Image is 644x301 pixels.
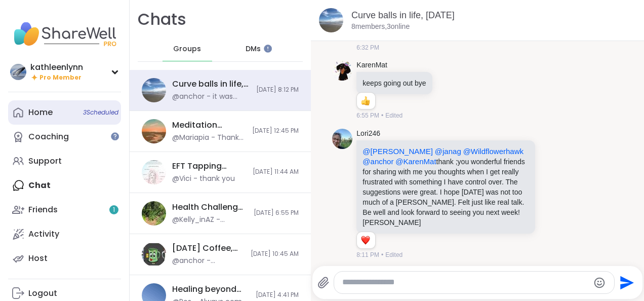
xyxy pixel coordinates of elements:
[172,202,248,213] div: Health Challenges and/or [MEDICAL_DATA], [DATE]
[356,129,380,139] a: Lori246
[142,119,166,143] img: Meditation Practice Circle, Sep 09
[142,242,166,267] img: Monday Coffee, Tea or Hot chocolate and Milk Club, Sep 08
[363,147,433,156] span: @[PERSON_NAME]
[28,204,58,215] div: Friends
[356,60,387,70] a: KarenMat
[246,44,261,54] span: DMs
[332,129,352,149] img: https://sharewell-space-live.sfo3.digitaloceanspaces.com/user-generated/5690214f-3394-4b7a-9405-4...
[28,107,53,118] div: Home
[252,127,299,135] span: [DATE] 12:45 PM
[357,232,375,248] div: Reaction list
[172,215,248,225] div: @Kelly_inAZ - Genetics, lifestyle choices (movement, posture, etc.) and bad luck all play a part
[142,160,166,184] img: EFT Tapping Tuesday Practice, Sep 09
[360,236,371,244] button: Reactions: love
[351,10,455,20] a: Curve balls in life, [DATE]
[172,133,246,143] div: @Mariapia - Thank you, [PERSON_NAME]!
[254,209,299,217] span: [DATE] 6:55 PM
[8,222,121,246] a: Activity
[172,243,245,254] div: [DATE] Coffee, Tea or Hot chocolate and Milk Club, [DATE]
[360,97,371,105] button: Reactions: like
[172,161,247,172] div: EFT Tapping [DATE] Practice, [DATE]
[10,64,26,80] img: kathleenlynn
[8,125,121,149] a: Coaching
[172,256,245,266] div: @anchor - @Lori246 love your baby
[253,168,299,176] span: [DATE] 11:44 AM
[363,78,426,88] p: keeps going out bye
[395,157,436,166] span: @KarenMat
[463,147,524,156] span: @Wildflowerhawk
[172,92,250,102] div: @anchor - it was great and validated all my feelings of missing these evening groups when i was g...
[138,8,186,31] h1: Chats
[142,78,166,102] img: Curve balls in life, Sep 09
[8,100,121,125] a: Home3Scheduled
[172,79,250,90] div: Curve balls in life, [DATE]
[251,250,299,258] span: [DATE] 10:45 AM
[30,62,83,73] div: kathleenlynn
[8,246,121,271] a: Host
[615,271,637,294] button: Send
[28,131,69,142] div: Coaching
[256,86,299,94] span: [DATE] 8:12 PM
[593,277,606,289] button: Emoji picker
[28,156,62,167] div: Support
[351,22,410,32] p: 8 members, 3 online
[264,45,272,53] iframe: Spotlight
[172,174,235,184] div: @Vici - thank you
[342,277,589,288] textarea: Type your message
[319,8,343,32] img: Curve balls in life, Sep 09
[356,111,379,120] span: 6:55 PM
[28,253,48,264] div: Host
[381,111,383,120] span: •
[256,291,299,299] span: [DATE] 4:41 PM
[172,120,246,131] div: Meditation Practice Circle, [DATE]
[111,132,119,140] iframe: Spotlight
[8,16,121,52] img: ShareWell Nav Logo
[385,111,402,120] span: Edited
[356,43,379,52] span: 6:32 PM
[8,198,121,222] a: Friends1
[8,149,121,173] a: Support
[28,288,57,299] div: Logout
[142,201,166,225] img: Health Challenges and/or Chronic Pain, Sep 08
[363,157,393,166] span: @anchor
[381,250,383,259] span: •
[357,93,375,109] div: Reaction list
[173,44,201,54] span: Groups
[113,206,115,214] span: 1
[385,250,402,259] span: Edited
[28,229,59,240] div: Activity
[172,284,250,295] div: Healing beyond Religion, [DATE]
[356,250,379,259] span: 8:11 PM
[39,73,82,82] span: Pro Member
[435,147,461,156] span: @janag
[332,60,352,81] img: https://sharewell-space-live.sfo3.digitaloceanspaces.com/user-generated/4837204d-3360-40a9-aaf0-8...
[83,108,118,117] span: 3 Scheduled
[363,146,529,228] p: thank ;you wonderful friends for sharing with me you thoughts when I get really frustrated with s...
